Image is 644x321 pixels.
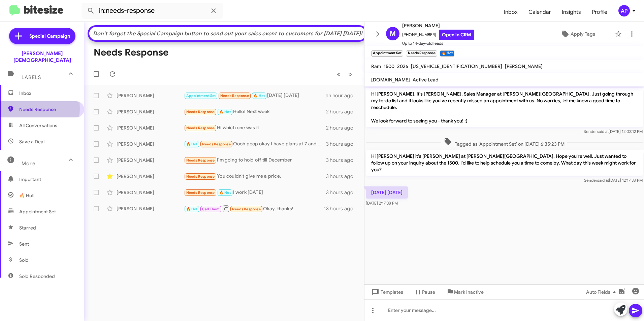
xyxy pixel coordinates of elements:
[29,33,70,39] span: Special Campaign
[94,47,168,58] h1: Needs Response
[505,63,543,69] span: [PERSON_NAME]
[441,138,567,147] span: Tagged as 'Appointment Set' on [DATE] 6:35:23 PM
[19,90,76,97] span: Inbox
[184,173,326,180] div: You couldn't give me a price.
[219,190,231,195] span: 🔥 Hot
[117,205,184,212] div: [PERSON_NAME]
[326,141,359,147] div: 3 hours ago
[19,176,76,183] span: Important
[117,108,184,115] div: [PERSON_NAME]
[326,157,359,164] div: 3 hours ago
[556,2,586,22] a: Insights
[406,50,437,57] small: Needs Response
[371,77,410,83] span: [DOMAIN_NAME]
[337,70,341,78] span: «
[498,2,523,22] a: Inbox
[117,189,184,196] div: [PERSON_NAME]
[384,63,394,69] span: 1500
[9,28,75,44] a: Special Campaign
[184,205,324,213] div: Okay, thanks!
[618,5,630,16] div: AP
[440,50,454,57] small: 🔥 Hot
[22,160,35,167] span: More
[523,2,556,22] a: Calendar
[326,124,359,131] div: 2 hours ago
[390,28,396,39] span: M
[186,190,215,195] span: Needs Response
[186,126,215,130] span: Needs Response
[397,63,408,69] span: 2026
[184,189,326,197] div: I work [DATE]
[184,92,326,100] div: [DATE] [DATE]
[186,94,216,98] span: Appointment Set
[184,108,326,116] div: Hello! Next week
[597,178,609,183] span: said at
[402,40,474,47] span: Up to 14-day-old leads
[324,205,359,212] div: 13 hours ago
[439,30,474,40] a: Open in CRM
[19,122,57,129] span: All Conversations
[253,94,265,98] span: 🔥 Hot
[82,3,223,19] input: Search
[584,178,643,183] span: Sender [DATE] 12:17:38 PM
[219,110,231,114] span: 🔥 Hot
[344,67,356,81] button: Next
[117,92,184,99] div: [PERSON_NAME]
[364,286,409,298] button: Templates
[422,286,435,298] span: Pause
[220,94,249,98] span: Needs Response
[402,30,474,40] span: [PHONE_NUMBER]
[184,124,326,132] div: Hi which one was it
[571,28,595,40] span: Apply Tags
[613,5,637,16] button: AP
[186,174,215,179] span: Needs Response
[19,208,56,215] span: Appointment Set
[19,192,34,199] span: 🔥 Hot
[202,142,231,146] span: Needs Response
[19,138,44,145] span: Save a Deal
[366,150,643,176] p: Hi [PERSON_NAME] it's [PERSON_NAME] at [PERSON_NAME][GEOGRAPHIC_DATA]. Hope you're well. Just wan...
[348,70,352,78] span: »
[597,129,609,134] span: said at
[202,207,220,211] span: Call Them
[186,207,198,211] span: 🔥 Hot
[366,201,398,206] span: [DATE] 2:17:38 PM
[371,50,403,57] small: Appointment Set
[333,67,356,81] nav: Page navigation example
[19,241,29,247] span: Sent
[184,156,326,164] div: I'm going to hold off till December
[371,63,381,69] span: Ram
[19,224,36,231] span: Starred
[326,92,359,99] div: an hour ago
[333,67,345,81] button: Previous
[586,2,613,22] a: Profile
[117,124,184,131] div: [PERSON_NAME]
[186,110,215,114] span: Needs Response
[366,88,643,127] p: Hi [PERSON_NAME], it's [PERSON_NAME], Sales Manager at [PERSON_NAME][GEOGRAPHIC_DATA]. Just going...
[413,77,439,83] span: Active Lead
[117,141,184,147] div: [PERSON_NAME]
[19,257,29,263] span: Sold
[366,186,408,199] p: [DATE] [DATE]
[402,22,474,30] span: [PERSON_NAME]
[93,30,363,37] div: Don't forget the Special Campaign button to send out your sales event to customers for [DATE] [DA...
[411,63,502,69] span: [US_VEHICLE_IDENTIFICATION_NUMBER]
[19,273,55,280] span: Sold Responded
[586,286,618,298] span: Auto Fields
[581,286,624,298] button: Auto Fields
[441,286,489,298] button: Mark Inactive
[409,286,441,298] button: Pause
[117,173,184,180] div: [PERSON_NAME]
[19,106,76,113] span: Needs Response
[232,207,261,211] span: Needs Response
[584,129,643,134] span: Sender [DATE] 12:02:12 PM
[370,286,403,298] span: Templates
[22,74,41,80] span: Labels
[326,173,359,180] div: 3 hours ago
[543,28,612,40] button: Apply Tags
[326,108,359,115] div: 2 hours ago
